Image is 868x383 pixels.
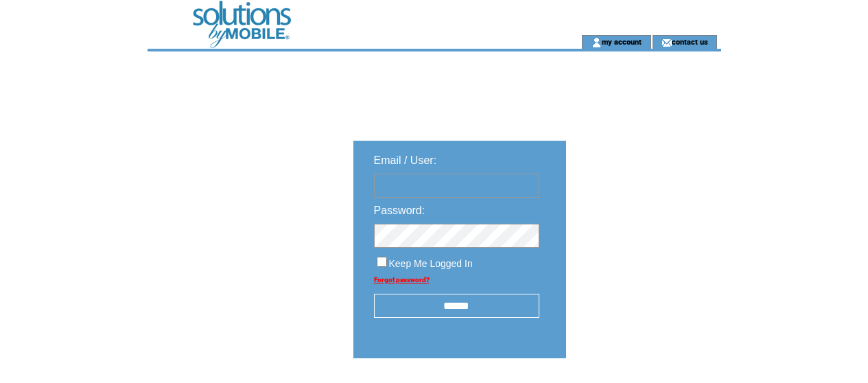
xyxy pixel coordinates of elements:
[389,258,473,269] span: Keep Me Logged In
[374,276,430,283] a: Forgot password?
[672,37,708,46] a: contact us
[374,205,425,216] span: Password:
[374,154,437,166] span: Email / User:
[661,37,672,48] img: contact_us_icon.gif
[591,37,602,48] img: account_icon.gif
[602,37,642,46] a: my account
